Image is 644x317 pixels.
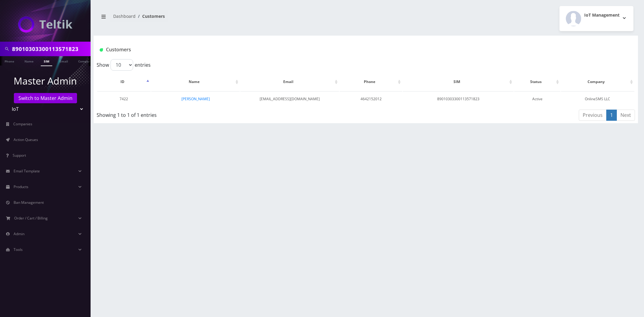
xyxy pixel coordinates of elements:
img: IoT [18,16,72,33]
a: Switch to Master Admin [14,93,77,103]
td: Active [514,91,560,107]
a: SIM [41,56,52,66]
span: Tools [14,247,23,252]
a: [PERSON_NAME] [181,96,210,101]
td: 4642152012 [340,91,402,107]
span: Email Template [14,168,40,174]
input: Search in Company [12,43,89,55]
span: Support [13,153,26,158]
td: OnlineSMS LLC [561,91,634,107]
select: Showentries [111,59,133,71]
span: Action Queues [14,137,38,142]
a: 1 [606,110,617,121]
span: Products [14,184,28,189]
h1: Customers [100,47,542,53]
a: Name [21,56,37,66]
h2: IoT Management [584,13,620,18]
a: Company [75,56,95,66]
th: Status: activate to sort column ascending [514,73,560,91]
a: Previous [579,110,607,121]
button: IoT Management [559,6,633,31]
td: 89010303300113571823 [403,91,514,107]
a: Email [56,56,71,66]
th: Name: activate to sort column ascending [151,73,240,91]
a: Next [617,110,635,121]
div: Showing 1 to 1 of 1 entries [97,109,316,119]
td: 7422 [97,91,151,107]
th: Company: activate to sort column ascending [561,73,634,91]
th: Phone: activate to sort column ascending [340,73,402,91]
span: Companies [13,121,32,126]
li: Customers [136,13,165,19]
span: Order / Cart / Billing [14,216,48,221]
a: Phone [2,56,17,66]
th: Email: activate to sort column ascending [240,73,339,91]
span: Admin [14,231,24,236]
th: ID: activate to sort column descending [97,73,151,91]
nav: breadcrumb [98,10,361,27]
a: Dashboard [113,13,136,19]
td: [EMAIL_ADDRESS][DOMAIN_NAME] [240,91,339,107]
span: Ban Management [14,200,44,205]
label: Show entries [97,59,151,71]
th: SIM: activate to sort column ascending [403,73,514,91]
